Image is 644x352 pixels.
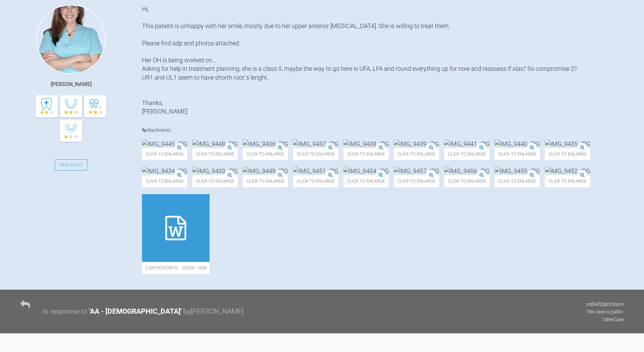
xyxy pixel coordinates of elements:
img: IMG_9445.JPG [142,140,187,148]
span: Click to enlarge [444,175,490,187]
span: Click to enlarge [495,175,540,187]
span: Click to enlarge [495,148,540,160]
span: Click to enlarge [142,148,187,160]
img: IMG_9439.JPG [394,140,439,148]
h4: Attachments [142,126,624,134]
span: Click to enlarge [394,175,439,187]
a: View Cases [55,159,87,171]
img: IMG_9455.JPG [495,167,540,175]
span: Click to enlarge [243,148,288,160]
span: Click to enlarge [545,148,590,160]
img: IMG_9451.JPG [293,167,338,175]
p: Other Case [586,316,624,323]
img: IMG_9449.JPG [243,167,288,175]
img: IMG_9457.JPG [394,167,439,175]
div: ' AA - [DEMOGRAPHIC_DATA] ' [89,306,182,317]
img: IMG_9441.JPG [444,140,490,148]
div: [PERSON_NAME] [51,80,92,89]
div: In response to [42,306,88,317]
img: IMG_9440.JPG [495,140,540,148]
span: Click to enlarge [293,175,338,187]
span: Click to enlarge [343,175,389,187]
span: Click to enlarge [192,148,238,160]
img: IMG_9436.JPG [243,140,288,148]
div: Hi, This patient is unhappy with her smile, mostly due to her upper anterior [MEDICAL_DATA]. She ... [142,5,624,116]
img: IMG_9438.JPG [343,140,389,148]
img: IMG_9452.JPG [545,167,590,175]
span: Click to enlarge [243,175,288,187]
span: Click to enlarge [142,175,187,187]
img: IMG_9435.JPG [545,140,590,148]
span: Click to enlarge [394,148,439,160]
span: Click to enlarge [192,175,238,187]
img: Rita Ferreira [37,5,105,74]
img: IMG_9437.JPG [293,140,338,148]
img: IMG_9448.JPG [192,140,238,148]
img: IMG_9434.JPG [142,167,187,175]
p: This case is public. [586,308,624,315]
span: 2.Orthodontic ….docx - 12KB [142,262,210,274]
span: Click to enlarge [293,148,338,160]
img: IMG_9433.JPG [192,167,238,175]
span: Click to enlarge [343,148,389,160]
img: IMG_9456.JPG [444,167,490,175]
p: on [DATE] at 3:06pm [586,301,624,308]
span: Click to enlarge [545,175,590,187]
div: by [PERSON_NAME] [183,306,243,317]
img: IMG_9454.JPG [343,167,389,175]
span: Click to enlarge [444,148,490,160]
